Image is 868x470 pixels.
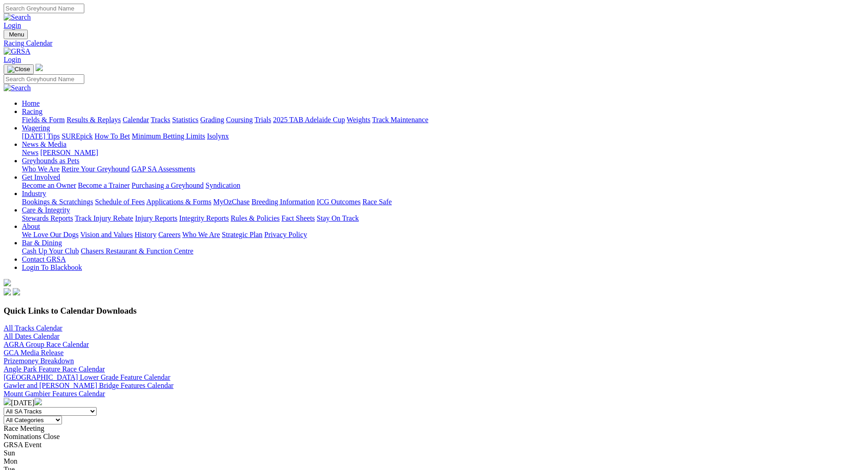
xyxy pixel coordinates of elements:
input: Search [4,74,84,84]
a: Results & Replays [67,116,121,124]
a: SUREpick [62,132,92,140]
a: Vision and Values [80,231,133,238]
div: Nominations Close [4,433,864,441]
a: Syndication [205,181,240,189]
img: Search [4,13,31,21]
img: Search [4,84,31,92]
div: GRSA Event [4,441,864,449]
a: History [134,231,156,238]
a: Angle Park Feature Race Calendar [4,365,105,373]
a: Gawler and [PERSON_NAME] Bridge Features Calendar [4,382,174,389]
a: Race Safe [362,198,391,206]
a: Mount Gambier Features Calendar [4,390,105,398]
img: twitter.svg [13,288,20,295]
a: Trials [254,116,271,124]
a: MyOzChase [213,198,250,206]
div: Race Meeting [4,424,864,433]
a: Statistics [172,116,199,124]
div: About [22,231,864,239]
a: Grading [200,116,224,124]
a: Industry [22,190,46,197]
a: [DATE] Tips [22,132,60,140]
div: Care & Integrity [22,214,864,222]
a: Bookings & Scratchings [22,198,93,206]
a: Racing Calendar [4,39,864,47]
a: 2025 TAB Adelaide Cup [273,116,345,124]
div: Bar & Dining [22,247,864,255]
a: Track Maintenance [372,116,428,124]
a: Home [22,99,40,107]
img: logo-grsa-white.png [4,279,11,286]
a: About [22,222,40,230]
a: Stewards Reports [22,214,73,222]
a: Prizemoney Breakdown [4,357,74,365]
a: Racing [22,108,42,115]
input: Search [4,4,84,13]
a: Care & Integrity [22,206,70,214]
a: Bar & Dining [22,239,62,247]
div: Mon [4,457,864,465]
a: GAP SA Assessments [132,165,195,173]
a: Chasers Restaurant & Function Centre [81,247,193,255]
img: facebook.svg [4,288,11,295]
a: Coursing [226,116,253,124]
a: Fact Sheets [282,214,315,222]
a: Integrity Reports [179,214,229,222]
a: Strategic Plan [222,231,262,238]
img: chevron-left-pager-white.svg [4,398,11,405]
a: News [22,149,38,156]
a: Cash Up Your Club [22,247,79,255]
a: Retire Your Greyhound [62,165,130,173]
div: Racing [22,116,864,124]
a: How To Bet [95,132,130,140]
button: Toggle navigation [4,30,28,39]
img: logo-grsa-white.png [36,64,43,71]
div: Sun [4,449,864,457]
a: Wagering [22,124,50,132]
a: Stay On Track [317,214,359,222]
a: Isolynx [207,132,229,140]
a: Get Involved [22,173,60,181]
a: Login To Blackbook [22,263,82,271]
a: Purchasing a Greyhound [132,181,204,189]
button: Toggle navigation [4,64,34,74]
span: Menu [9,31,24,38]
div: Wagering [22,132,864,140]
a: AGRA Group Race Calendar [4,341,89,348]
div: Industry [22,198,864,206]
a: All Tracks Calendar [4,324,62,332]
a: ICG Outcomes [317,198,360,206]
a: Schedule of Fees [95,198,144,206]
a: Greyhounds as Pets [22,157,79,165]
a: Become a Trainer [78,181,130,189]
a: Weights [347,116,370,124]
a: [PERSON_NAME] [40,149,98,156]
a: Calendar [123,116,149,124]
a: We Love Our Dogs [22,231,78,238]
a: Login [4,21,21,29]
a: Track Injury Rebate [75,214,133,222]
a: Contact GRSA [22,255,66,263]
a: All Dates Calendar [4,332,60,340]
img: chevron-right-pager-white.svg [35,398,42,405]
a: Applications & Forms [146,198,211,206]
div: Greyhounds as Pets [22,165,864,173]
img: Close [7,66,30,73]
a: Fields & Form [22,116,65,124]
a: Login [4,56,21,63]
div: [DATE] [4,398,864,407]
div: News & Media [22,149,864,157]
a: Privacy Policy [264,231,307,238]
a: GCA Media Release [4,349,64,356]
a: News & Media [22,140,67,148]
a: Who We Are [182,231,220,238]
h3: Quick Links to Calendar Downloads [4,306,864,316]
a: Minimum Betting Limits [132,132,205,140]
img: GRSA [4,47,31,56]
div: Get Involved [22,181,864,190]
a: Careers [158,231,180,238]
a: Injury Reports [135,214,177,222]
a: Rules & Policies [231,214,280,222]
a: Become an Owner [22,181,76,189]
